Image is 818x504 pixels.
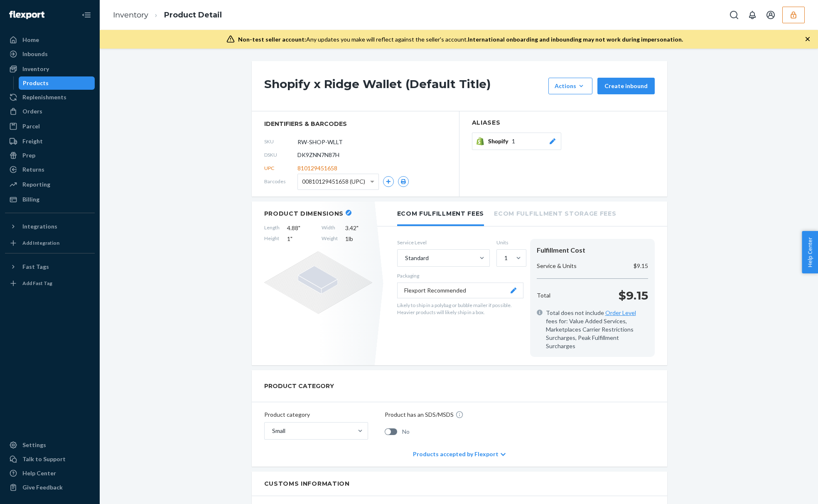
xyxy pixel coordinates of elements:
[264,480,655,487] h2: Customs Information
[5,178,95,191] a: Reporting
[264,379,334,393] h2: PRODUCT CATEGORY
[264,78,544,94] h1: Shopify x Ridge Wallet (Default Title)
[762,7,779,23] button: Open account menu
[264,165,297,172] span: UPC
[164,10,222,20] a: Product Detail
[356,224,359,231] span: "
[504,254,508,262] div: 1
[22,483,63,492] div: Give Feedback
[537,291,550,300] p: Total
[494,202,616,224] li: Ecom Fulfillment Storage Fees
[264,224,280,232] span: Length
[5,438,95,452] a: Settings
[322,224,338,232] span: Width
[264,235,280,243] span: Height
[22,469,56,477] div: Help Center
[5,149,95,162] a: Prep
[546,309,648,350] span: Total does not include fees for: Value Added Services, Marketplaces Carrier Restrictions Surcharg...
[78,7,95,23] button: Close Navigation
[22,455,66,463] div: Talk to Support
[264,210,344,217] h2: Product Dimensions
[744,7,761,23] button: Open notifications
[555,82,586,90] div: Actions
[404,254,405,262] input: Standard
[488,137,512,145] span: Shopify
[22,122,40,130] div: Parcel
[472,133,561,150] button: Shopify1
[5,47,95,61] a: Inbounds
[345,235,372,243] span: 1 lb
[287,235,314,243] span: 1
[765,479,810,500] iframe: Opens a widget where you can chat to one of our agents
[468,36,683,43] span: International onboarding and inbounding may not work during impersonation.
[22,195,39,204] div: Billing
[22,441,46,449] div: Settings
[22,107,42,116] div: Orders
[472,120,655,126] h2: Aliases
[5,62,95,76] a: Inventory
[397,272,523,279] p: Packaging
[22,180,50,189] div: Reporting
[264,120,447,128] span: identifiers & barcodes
[297,151,339,159] span: DK9ZNN7N87H
[322,235,338,243] span: Weight
[238,35,683,44] div: Any updates you make will reflect against the seller's account.
[5,163,95,176] a: Returns
[5,135,95,148] a: Freight
[5,91,95,104] a: Replenishments
[22,280,52,287] div: Add Fast Tag
[496,239,523,246] label: Units
[634,262,648,270] p: $9.15
[413,442,506,467] div: Products accepted by Flexport
[397,202,484,226] li: Ecom Fulfillment Fees
[5,452,95,466] button: Talk to Support
[22,151,35,160] div: Prep
[264,138,297,145] span: SKU
[802,231,818,273] button: Help Center
[5,467,95,480] a: Help Center
[5,236,95,250] a: Add Integration
[548,78,592,94] button: Actions
[5,220,95,233] button: Integrations
[264,411,368,419] p: Product category
[385,411,454,419] p: Product has an SDS/MSDS
[22,239,59,246] div: Add Integration
[537,262,577,270] p: Service & Units
[5,481,95,494] button: Give Feedback
[19,76,95,90] a: Products
[726,7,742,23] button: Open Search Box
[405,254,429,262] div: Standard
[397,239,490,246] label: Service Level
[271,427,272,435] input: Small
[287,224,314,232] span: 4.88
[22,65,49,73] div: Inventory
[22,137,43,145] div: Freight
[597,78,655,94] button: Create inbound
[298,224,300,231] span: "
[5,193,95,206] a: Billing
[619,287,648,304] p: $9.15
[297,164,337,172] span: 810129451658
[504,254,504,262] input: 1
[605,309,636,316] a: Order Level
[23,79,49,87] div: Products
[537,246,648,255] div: Fulfillment Cost
[345,224,372,232] span: 3.42
[5,105,95,118] a: Orders
[397,283,523,298] button: Flexport Recommended
[22,263,49,271] div: Fast Tags
[5,33,95,47] a: Home
[290,235,292,242] span: "
[22,165,44,174] div: Returns
[302,175,365,189] span: 00810129451658 (UPC)
[22,93,66,101] div: Replenishments
[238,36,306,43] span: Non-test seller account:
[22,50,48,58] div: Inbounds
[113,10,148,20] a: Inventory
[22,36,39,44] div: Home
[22,222,57,231] div: Integrations
[272,427,285,435] div: Small
[397,302,523,316] p: Likely to ship in a polybag or bubble mailer if possible. Heavier products will likely ship in a ...
[264,151,297,158] span: DSKU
